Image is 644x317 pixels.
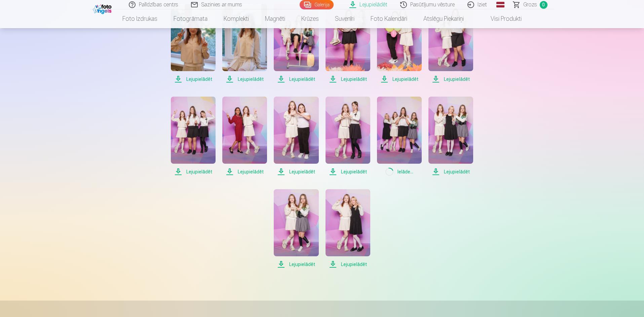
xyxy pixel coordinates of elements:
[326,4,370,83] a: Lejupielādēt
[274,4,318,83] a: Lejupielādēt
[327,9,363,28] a: Suvenīri
[326,97,370,176] a: Lejupielādēt
[274,97,318,176] a: Lejupielādēt
[293,9,327,28] a: Krūzes
[274,168,318,176] span: Lejupielādēt
[326,189,370,268] a: Lejupielādēt
[274,75,318,83] span: Lejupielādēt
[274,260,318,268] span: Lejupielādēt
[165,9,216,28] a: Fotogrāmata
[472,9,530,28] a: Visi produkti
[428,97,473,176] a: Lejupielādēt
[216,9,257,28] a: Komplekti
[274,189,318,268] a: Lejupielādēt
[171,4,216,83] a: Lejupielādēt
[377,97,422,176] a: Ielāde...
[171,97,216,176] a: Lejupielādēt
[257,9,293,28] a: Magnēti
[222,75,267,83] span: Lejupielādēt
[428,75,473,83] span: Lejupielādēt
[326,168,370,176] span: Lejupielādēt
[540,1,547,9] span: 0
[428,4,473,83] a: Lejupielādēt
[326,260,370,268] span: Lejupielādēt
[523,1,537,9] span: Grozs
[326,75,370,83] span: Lejupielādēt
[363,9,415,28] a: Foto kalendāri
[377,75,422,83] span: Lejupielādēt
[222,168,267,176] span: Lejupielādēt
[114,9,165,28] a: Foto izdrukas
[377,168,422,176] span: Ielāde ...
[222,97,267,176] a: Lejupielādēt
[171,168,216,176] span: Lejupielādēt
[415,9,472,28] a: Atslēgu piekariņi
[93,3,113,14] img: /fa1
[428,168,473,176] span: Lejupielādēt
[171,75,216,83] span: Lejupielādēt
[377,4,422,83] a: Lejupielādēt
[222,4,267,83] a: Lejupielādēt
